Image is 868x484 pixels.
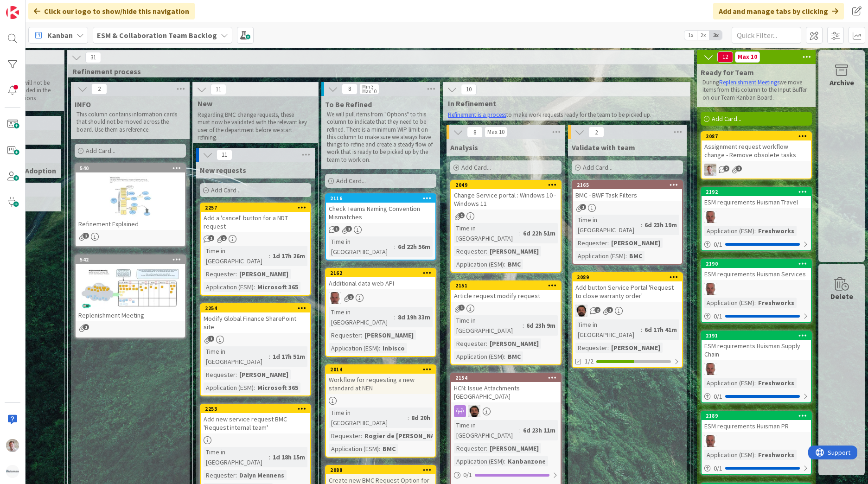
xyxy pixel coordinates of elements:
div: Add new service request BMC 'Request internal team' [201,413,310,433]
span: : [754,298,756,308]
p: We will pull items from "Options" to this column to indicate that they need to be refined. There ... [327,111,434,164]
a: Refinement is a process [448,111,506,119]
span: 1 [346,226,352,232]
span: 0 / 1 [714,312,722,321]
img: avatar [6,465,19,478]
span: Kanban [47,30,73,41]
span: 10 [461,84,477,95]
div: Time in [GEOGRAPHIC_DATA] [454,315,523,336]
img: Rd [704,164,716,176]
div: 0/1 [702,463,811,474]
div: 2049 [451,181,561,189]
div: 2088 [330,467,435,473]
div: Max 10 [487,130,504,134]
div: Time in [GEOGRAPHIC_DATA] [329,236,394,257]
div: Requester [329,330,361,340]
div: Microsoft 365 [255,382,300,393]
div: 2014Workflow for requesting a new standard at NEN [326,365,435,394]
span: : [523,320,524,331]
div: 2254 [201,304,310,312]
div: 2162 [326,269,435,277]
div: 2253 [205,406,310,412]
span: : [394,242,396,252]
span: 1 [208,336,214,342]
span: New [198,99,306,108]
div: Check Teams Naming Convention Mismatches [326,203,435,223]
div: 2192ESM requirements Huisman Travel [702,188,811,208]
img: HB [704,435,716,447]
span: Ready for Team [701,68,754,77]
div: 2014 [326,365,435,374]
div: ESM requirements Huisman Supply Chain [702,340,811,360]
span: 0 / 1 [714,464,722,473]
div: Requester [204,470,236,480]
span: : [379,343,380,353]
div: HB [702,283,811,295]
span: : [754,378,756,388]
div: Time in [GEOGRAPHIC_DATA] [454,223,519,243]
span: : [254,382,255,393]
div: Application (ESM) [204,382,254,393]
div: 2089 [577,274,682,280]
span: Add Card... [86,146,115,155]
input: Quick Filter... [732,27,801,44]
div: 2189 [706,413,811,419]
span: 2 [588,127,604,138]
span: : [236,369,237,380]
span: : [269,452,270,462]
span: : [486,443,487,453]
span: Support [19,1,42,13]
div: Rogier de [PERSON_NAME] [362,431,447,441]
span: Analysis [450,143,478,152]
div: Freshworks [756,298,797,308]
div: 2253 [201,405,310,413]
div: ESM requirements Huisman PR [702,420,811,432]
span: 3x [709,31,722,40]
div: Requester [575,238,607,248]
span: Add Card... [712,115,741,123]
span: : [754,450,756,460]
span: : [361,330,362,340]
span: : [254,282,255,292]
span: : [641,325,642,335]
div: Add and manage tabs by clicking [713,3,844,19]
div: 2254 [205,305,310,312]
div: 0/1 [702,239,811,250]
img: HB [704,363,716,375]
div: HCN: Issue Attachments [GEOGRAPHIC_DATA] [451,382,561,402]
img: Visit kanbanzone.com [6,6,19,19]
img: AC [575,305,587,317]
span: 1 [580,204,586,210]
span: New requests [200,166,246,175]
div: Time in [GEOGRAPHIC_DATA] [329,408,408,428]
div: 2089Add button Service Portal 'Request to close warranty order' [573,273,682,302]
div: 2189 [702,412,811,420]
div: Time in [GEOGRAPHIC_DATA] [575,319,641,340]
span: : [625,251,627,261]
span: : [269,251,270,261]
span: : [269,351,270,362]
div: 2151 [455,282,561,289]
div: AC [573,305,682,317]
span: In Refinement [448,99,678,108]
div: Requester [454,246,486,256]
span: : [519,425,521,435]
span: 2 [83,233,89,239]
div: HB [702,435,811,447]
span: 0 / 1 [714,392,722,401]
span: : [519,228,521,238]
span: 1 [221,235,227,241]
div: Change Service portal : Windows 10 - Windows 11 [451,189,561,210]
div: Freshworks [756,450,797,460]
div: 6d 22h 51m [521,228,558,238]
div: Min 3 [362,84,373,89]
div: BMC - BWF Task Filters [573,189,682,201]
div: Application (ESM) [704,226,754,236]
span: : [504,456,505,466]
div: 2162Additional data web API [326,269,435,289]
div: Add button Service Portal 'Request to close warranty order' [573,281,682,302]
div: 2253Add new service request BMC 'Request internal team' [201,405,310,433]
span: Validate with team [572,143,635,152]
div: Time in [GEOGRAPHIC_DATA] [204,346,269,367]
div: Max 10 [738,55,757,59]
